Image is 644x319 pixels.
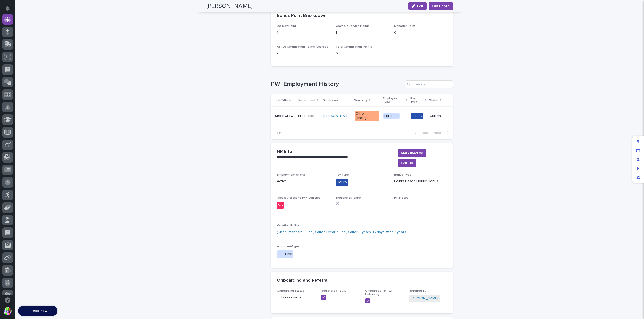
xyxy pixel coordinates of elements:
[86,79,92,85] button: Start new chat
[6,6,13,14] div: Notifications
[298,98,315,103] p: Department
[410,96,423,105] p: Pay Type
[398,159,416,167] button: Edit HR
[277,51,330,56] p: -
[336,51,388,56] p: 0
[394,25,415,28] span: Manager Point
[323,98,338,103] p: Supervisor
[354,98,367,103] p: Seniority
[336,173,349,176] span: Pay Type
[383,113,400,119] div: Full-Time
[336,30,388,35] p: 1
[5,95,34,99] div: Past conversations
[277,295,315,300] p: Fully Onboarded
[271,107,453,125] tr: Shop CrewProduction[PERSON_NAME] Other (orange)Full-TimeHourlyCurrent
[16,107,41,111] span: [PERSON_NAME]
[277,224,299,227] span: Vacation Policy
[410,131,431,135] button: Back
[2,3,13,14] button: Notifications
[5,28,92,36] p: How can we help?
[433,131,445,135] span: Next
[29,61,66,70] a: 🔗Onboarding Call
[78,94,92,100] button: See all
[23,78,83,83] div: Start new chat
[411,113,423,119] div: Hourly
[417,4,423,8] span: Edit
[405,80,453,88] input: Search
[321,289,349,292] span: Registered To ADP
[3,61,29,70] a: 📖Help Docs
[336,179,348,186] div: Hourly
[277,278,328,283] h2: Onboarding and Referral
[271,127,286,139] p: 1 of 1
[5,78,14,87] img: 1736555164131-43832dd5-751b-4058-ba23-39d91318e5a0
[16,121,41,125] span: [PERSON_NAME]
[277,289,304,292] span: Onboarding Status
[277,245,299,248] span: employeeType
[408,2,427,10] button: Edit
[277,250,293,258] div: Full-Time
[419,131,429,135] span: Back
[277,230,406,235] a: (Shop (standard)) 5 days after 1 year; 10 days after 3 years; 15 days after 7 years
[394,179,447,184] p: Points Based Hourly Bonus
[634,137,643,146] div: Edit layout
[5,20,92,28] p: Welcome 👋
[277,202,284,209] div: No
[401,151,423,156] span: Mark Inactive
[394,30,447,35] p: 0
[383,96,405,105] p: Employee Type
[45,121,55,125] span: [DATE]
[394,196,408,199] span: HR Notes
[42,107,44,111] span: •
[10,108,14,112] img: 1736555164131-43832dd5-751b-4058-ba23-39d91318e5a0
[50,132,61,136] span: Pylon
[634,146,643,155] div: Manage fields and data
[429,98,439,103] p: Status
[277,149,292,155] h2: HR Info
[277,173,306,176] span: Employment Status
[5,103,13,111] img: Brittany
[36,63,64,68] span: Onboarding Call
[411,296,438,301] a: [PERSON_NAME]
[45,107,55,111] span: [DATE]
[336,25,370,28] span: Years Of Service Points
[5,64,9,68] div: 📖
[355,111,379,121] div: Other (orange)
[23,83,69,87] div: We're available if you need us!
[275,98,288,103] p: Job Title
[2,295,13,305] button: Open support chat
[277,13,327,19] h2: Bonus Point Breakdown
[277,196,320,199] span: Needs Access to PWI Vehicles
[430,114,445,118] p: Current
[634,155,643,164] div: Manage users
[409,289,426,292] span: Referred By
[394,173,411,176] span: Bonus Type
[634,173,643,182] div: App settings
[634,164,643,173] div: Preview as
[277,25,296,28] span: 90-Day Point
[432,4,450,9] span: Edit Photo
[275,114,294,118] p: Shop Crew
[336,45,372,48] span: Total Certification Points
[2,306,13,316] button: users-avatar
[10,63,27,68] span: Help Docs
[206,3,253,10] h2: [PERSON_NAME]
[5,116,13,124] img: Brittany Wendell
[277,179,330,184] p: Active
[31,64,35,68] div: 🔗
[5,5,15,15] img: Stacker
[271,81,403,88] h1: PWI Employment History
[431,131,453,135] button: Next
[42,121,44,125] span: •
[11,78,20,87] img: 4614488137333_bcb353cd0bb836b1afe7_72.png
[277,30,330,35] p: 1
[10,121,14,125] img: 1736555164131-43832dd5-751b-4058-ba23-39d91318e5a0
[18,306,57,316] button: Add new
[35,132,61,136] a: Powered byPylon
[398,149,426,157] button: Mark Inactive
[277,45,328,48] span: Active Certification Points Awarded
[298,114,319,118] p: Production
[401,161,413,166] span: Edit HR
[394,205,447,211] p: -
